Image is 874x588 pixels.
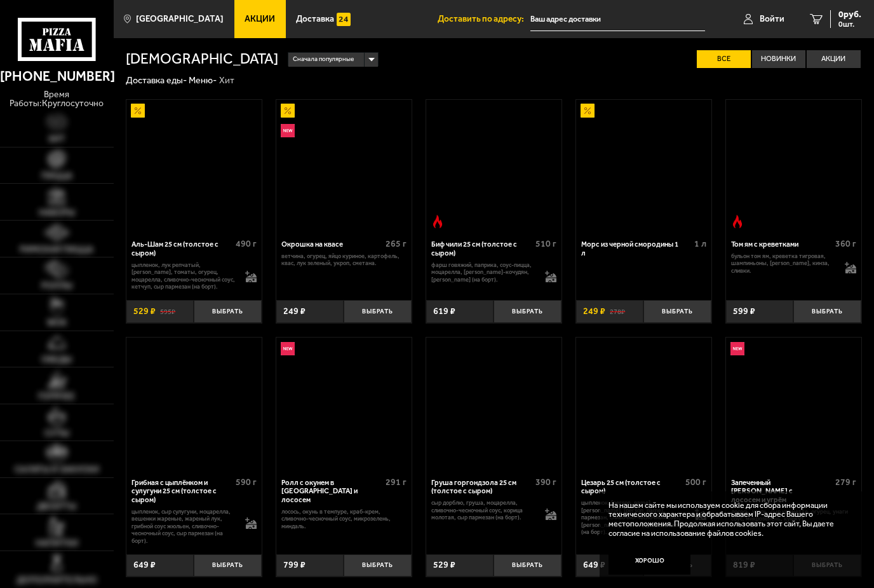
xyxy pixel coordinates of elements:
label: Все [697,50,751,67]
span: Доставка [296,15,334,24]
span: 1 л [694,238,706,249]
p: лосось, окунь в темпуре, краб-крем, сливочно-чесночный соус, микрозелень, миндаль. [281,508,407,530]
a: Острое блюдоТом ям с креветками [726,100,861,233]
span: 0 руб. [838,10,861,19]
img: Акционный [581,104,595,118]
button: Хорошо [608,547,690,575]
img: Акционный [131,104,145,118]
span: Доставить по адресу: [438,15,530,24]
img: Новинка [281,124,295,138]
a: Цезарь 25 см (толстое с сыром) [576,338,711,471]
span: 619 ₽ [433,307,455,316]
div: Окрошка на квасе [281,240,382,249]
span: 590 г [236,477,257,488]
button: Выбрать [194,554,261,577]
a: Груша горгондзола 25 см (толстое с сыром) [426,338,561,471]
span: Супы [44,429,69,438]
img: Новинка [281,342,295,356]
p: цыпленок, [PERSON_NAME], [PERSON_NAME], [PERSON_NAME], пармезан, сливочно-чесночный соус, [PERSON... [581,499,685,535]
input: Ваш адрес доставки [530,8,705,31]
span: Напитки [36,539,78,548]
span: 799 ₽ [283,561,306,570]
span: Римская пицца [20,245,93,254]
label: Новинки [752,50,806,67]
p: фарш говяжий, паприка, соус-пицца, моцарелла, [PERSON_NAME]-кочудян, [PERSON_NAME] (на борт). [431,261,535,283]
span: 490 г [236,238,257,249]
a: Доставка еды- [126,75,187,86]
a: АкционныйАль-Шам 25 см (толстое с сыром) [126,100,261,233]
div: Хит [219,75,234,87]
span: 649 ₽ [583,561,605,570]
button: Выбрать [494,554,561,577]
p: цыпленок, лук репчатый, [PERSON_NAME], томаты, огурец, моцарелла, сливочно-чесночный соус, кетчуп... [131,261,236,291]
span: Сначала популярные [293,51,354,68]
h1: [DEMOGRAPHIC_DATA] [126,52,278,67]
img: 15daf4d41897b9f0e9f617042186c801.svg [337,13,351,27]
a: Меню- [189,75,217,86]
div: Аль-Шам 25 см (толстое с сыром) [131,240,232,258]
a: АкционныйМорс из черной смородины 1 л [576,100,711,233]
span: 279 г [835,477,856,488]
a: Грибная с цыплёнком и сулугуни 25 см (толстое с сыром) [126,338,261,471]
span: 0 шт. [838,20,861,28]
span: Обеды [41,355,72,364]
span: 500 г [685,477,706,488]
button: Выбрать [643,300,711,322]
a: Острое блюдоБиф чили 25 см (толстое с сыром) [426,100,561,233]
span: 291 г [386,477,407,488]
span: 599 ₽ [733,307,755,316]
span: Горячее [38,392,75,401]
span: Дополнительно [17,576,97,585]
span: Пицца [41,172,72,181]
span: 249 ₽ [583,307,605,316]
div: Цезарь 25 см (толстое с сыром) [581,479,682,496]
span: 649 ₽ [133,561,156,570]
div: Запеченный [PERSON_NAME] с лососем и угрём [731,479,832,505]
span: 510 г [535,238,556,249]
img: Акционный [281,104,295,118]
button: Выбрать [793,300,861,322]
p: На нашем сайте мы используем cookie для сбора информации технического характера и обрабатываем IP... [608,501,845,538]
img: Острое блюдо [431,215,445,229]
button: Выбрать [344,300,411,322]
div: Морс из черной смородины 1 л [581,240,691,258]
span: Салаты и закуски [15,465,99,474]
a: АкционныйНовинкаОкрошка на квасе [276,100,411,233]
s: 595 ₽ [160,307,175,316]
span: 360 г [835,238,856,249]
img: Острое блюдо [730,215,744,229]
p: цыпленок, сыр сулугуни, моцарелла, вешенки жареные, жареный лук, грибной соус Жюльен, сливочно-че... [131,508,236,544]
span: 249 ₽ [283,307,306,316]
button: Выбрать [194,300,261,322]
span: 265 г [386,238,407,249]
a: НовинкаРолл с окунем в темпуре и лососем [276,338,411,471]
span: Наборы [39,209,75,217]
span: Десерты [37,502,76,511]
span: [GEOGRAPHIC_DATA] [136,15,224,24]
div: Том ям с креветками [731,240,832,249]
div: Ролл с окунем в [GEOGRAPHIC_DATA] и лососем [281,479,382,505]
span: 529 ₽ [433,561,455,570]
span: Войти [760,15,784,24]
span: Хит [48,135,65,144]
div: Грибная с цыплёнком и сулугуни 25 см (толстое с сыром) [131,479,232,505]
span: Акции [245,15,275,24]
span: WOK [47,318,67,327]
span: Роллы [41,282,72,291]
button: Выбрать [344,554,411,577]
p: сыр дорблю, груша, моцарелла, сливочно-чесночный соус, корица молотая, сыр пармезан (на борт). [431,499,535,521]
span: 529 ₽ [133,307,156,316]
label: Акции [807,50,861,67]
div: Груша горгондзола 25 см (толстое с сыром) [431,479,532,496]
s: 278 ₽ [610,307,625,316]
img: Новинка [730,342,744,356]
div: Биф чили 25 см (толстое с сыром) [431,240,532,258]
a: НовинкаЗапеченный ролл Гурмэ с лососем и угрём [726,338,861,471]
p: бульон том ям, креветка тигровая, шампиньоны, [PERSON_NAME], кинза, сливки. [731,252,835,274]
button: Выбрать [494,300,561,322]
span: 390 г [535,477,556,488]
p: ветчина, огурец, яйцо куриное, картофель, квас, лук зеленый, укроп, сметана. [281,252,407,267]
